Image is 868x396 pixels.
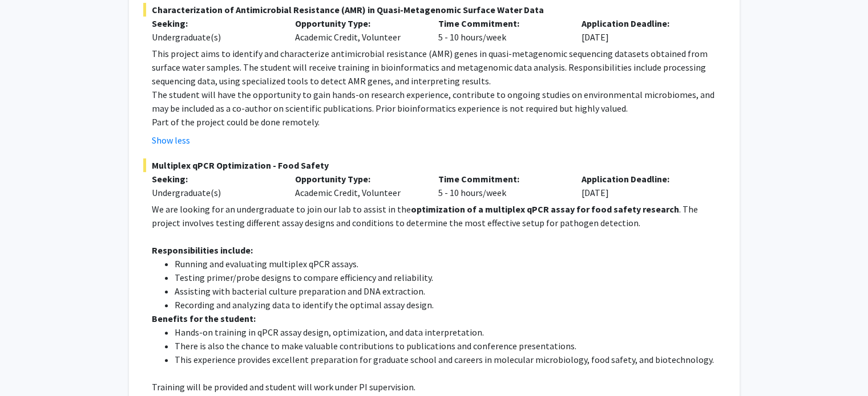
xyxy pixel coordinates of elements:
[438,172,564,186] p: Time Commitment:
[175,353,725,366] li: This experience provides excellent preparation for graduate school and careers in molecular micro...
[152,244,253,256] strong: Responsibilities include:
[9,345,49,387] iframe: Chat
[286,172,430,199] div: Academic Credit, Volunteer
[175,339,725,353] li: There is also the chance to make valuable contributions to publications and conference presentati...
[582,172,708,186] p: Application Deadline:
[152,88,725,115] p: The student will have the opportunity to gain hands-on research experience, contribute to ongoing...
[143,158,725,172] span: Multiplex qPCR Optimization - Food Safety
[143,3,725,17] span: Characterization of Antimicrobial Resistance (AMR) in Quasi-Metagenomic Surface Water Data
[175,271,725,284] li: Testing primer/probe designs to compare efficiency and reliability.
[573,17,716,44] div: [DATE]
[152,172,278,186] p: Seeking:
[152,313,256,324] strong: Benefits for the student:
[430,172,573,199] div: 5 - 10 hours/week
[152,17,278,30] p: Seeking:
[582,17,708,30] p: Application Deadline:
[175,298,725,312] li: Recording and analyzing data to identify the optimal assay design.
[152,380,725,394] p: Training will be provided and student will work under PI supervision.
[175,284,725,298] li: Assisting with bacterial culture preparation and DNA extraction.
[152,30,278,44] div: Undergraduate(s)
[295,172,421,186] p: Opportunity Type:
[573,172,716,199] div: [DATE]
[152,202,725,230] p: We are looking for an undergraduate to join our lab to assist in the . The project involves testi...
[438,17,564,30] p: Time Commitment:
[152,47,725,88] p: This project aims to identify and characterize antimicrobial resistance (AMR) genes in quasi-meta...
[411,203,679,215] strong: optimization of a multiplex qPCR assay for food safety research
[152,115,725,129] p: Part of the project could be done remotely.
[295,17,421,30] p: Opportunity Type:
[175,257,725,271] li: Running and evaluating multiplex qPCR assays.
[430,17,573,44] div: 5 - 10 hours/week
[152,133,190,147] button: Show less
[286,17,430,44] div: Academic Credit, Volunteer
[152,186,278,199] div: Undergraduate(s)
[175,325,725,339] li: Hands-on training in qPCR assay design, optimization, and data interpretation.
